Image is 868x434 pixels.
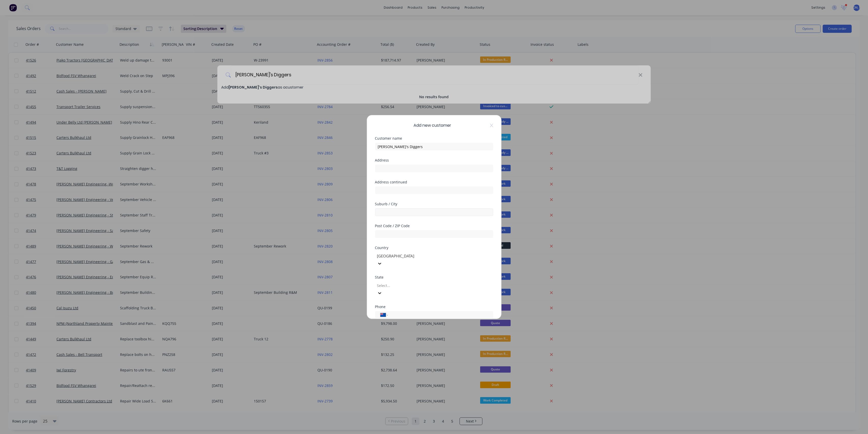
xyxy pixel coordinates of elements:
[375,158,493,162] div: Address
[375,202,493,206] div: Suburb / City
[375,224,493,228] div: Post Code / ZIP Code
[375,180,493,184] div: Address continued
[414,122,451,128] span: Add new customer
[375,276,493,279] div: State
[375,305,493,309] div: Phone
[375,137,493,140] div: Customer name
[375,246,493,250] div: Country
